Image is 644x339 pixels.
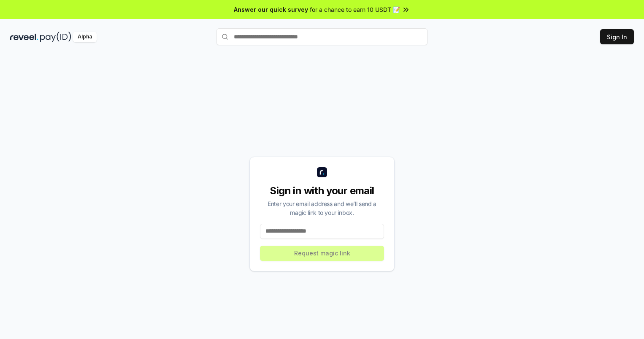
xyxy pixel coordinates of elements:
img: logo_small [317,167,327,177]
span: for a chance to earn 10 USDT 📝 [310,5,400,14]
button: Sign In [600,29,634,44]
span: Answer our quick survey [234,5,308,14]
img: reveel_dark [10,32,38,42]
div: Alpha [73,32,97,42]
div: Enter your email address and we’ll send a magic link to your inbox. [260,199,384,217]
div: Sign in with your email [260,184,384,198]
img: pay_id [40,32,71,42]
